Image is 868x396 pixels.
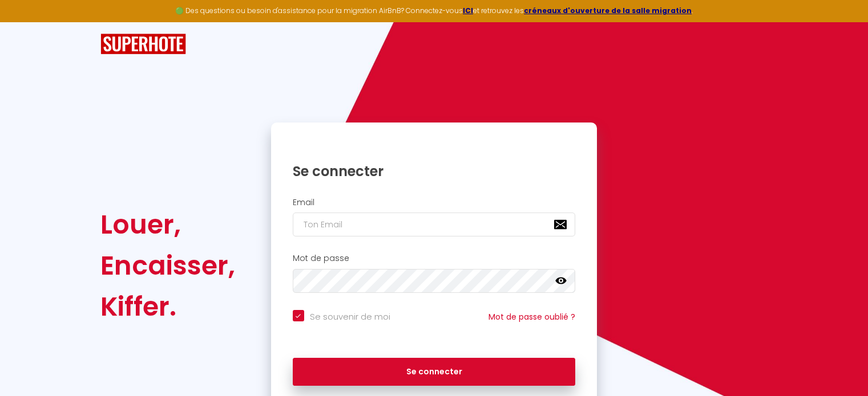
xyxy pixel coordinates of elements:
[100,245,235,286] div: Encaisser,
[293,162,576,180] h1: Se connecter
[293,198,576,207] h2: Email
[488,311,575,322] a: Mot de passe oublié ?
[100,204,235,245] div: Louer,
[100,34,186,55] img: SuperHote logo
[293,358,576,386] button: Se connecter
[463,6,473,15] a: ICI
[524,6,692,15] a: créneaux d'ouverture de la salle migration
[293,254,576,263] h2: Mot de passe
[100,286,235,327] div: Kiffer.
[293,213,576,236] input: Ton Email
